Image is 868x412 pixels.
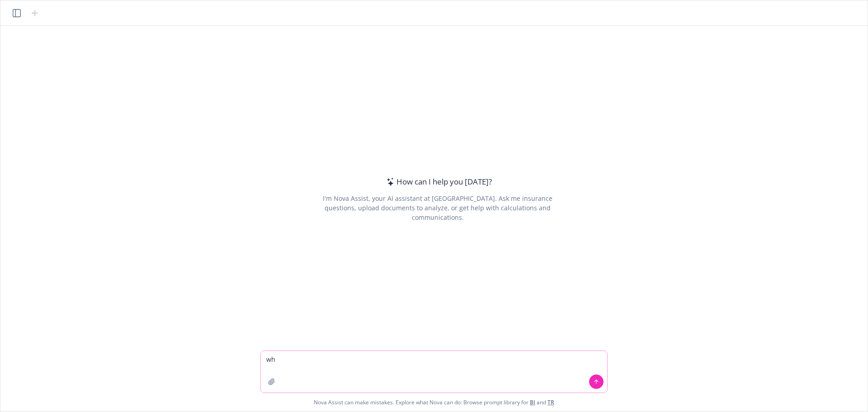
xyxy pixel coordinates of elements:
a: TR [547,398,554,406]
a: BI [530,398,535,406]
div: I'm Nova Assist, your AI assistant at [GEOGRAPHIC_DATA]. Ask me insurance questions, upload docum... [310,194,565,222]
textarea: wh [261,351,607,393]
span: Nova Assist can make mistakes. Explore what Nova can do: Browse prompt library for and [314,393,554,412]
div: How can I help you [DATE]? [384,176,492,188]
